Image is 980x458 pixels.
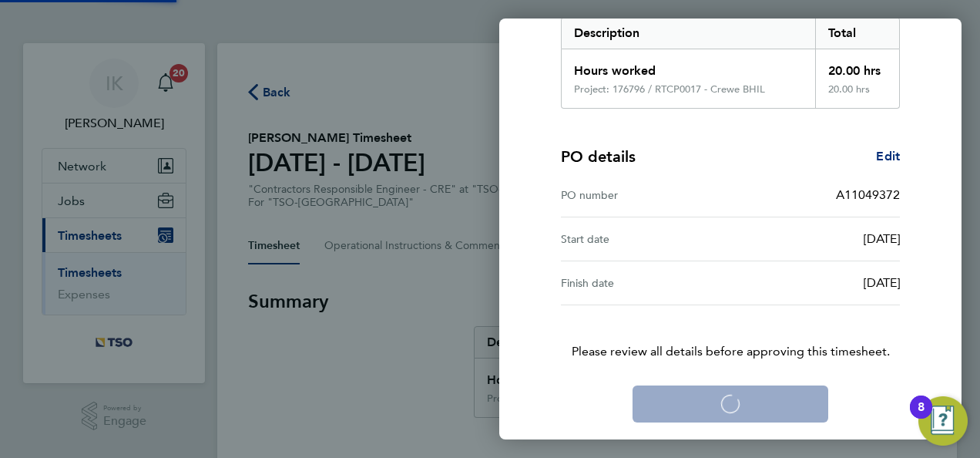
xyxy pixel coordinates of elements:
[876,147,900,166] a: Edit
[562,18,815,49] div: Description
[561,17,900,109] div: Summary of 23 - 29 Aug 2025
[876,149,900,163] span: Edit
[730,274,900,292] div: [DATE]
[836,187,900,202] span: A11049372
[542,305,918,361] p: Please review all details before approving this timesheet.
[562,49,815,83] div: Hours worked
[561,186,730,204] div: PO number
[918,407,925,427] div: 8
[815,49,900,83] div: 20.00 hrs
[815,18,900,49] div: Total
[561,274,730,292] div: Finish date
[561,146,636,167] h4: PO details
[561,230,730,248] div: Start date
[730,230,900,248] div: [DATE]
[918,396,968,446] button: Open Resource Center, 8 new notifications
[815,83,900,108] div: 20.00 hrs
[574,83,765,96] div: Project: 176796 / RTCP0017 - Crewe BHIL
